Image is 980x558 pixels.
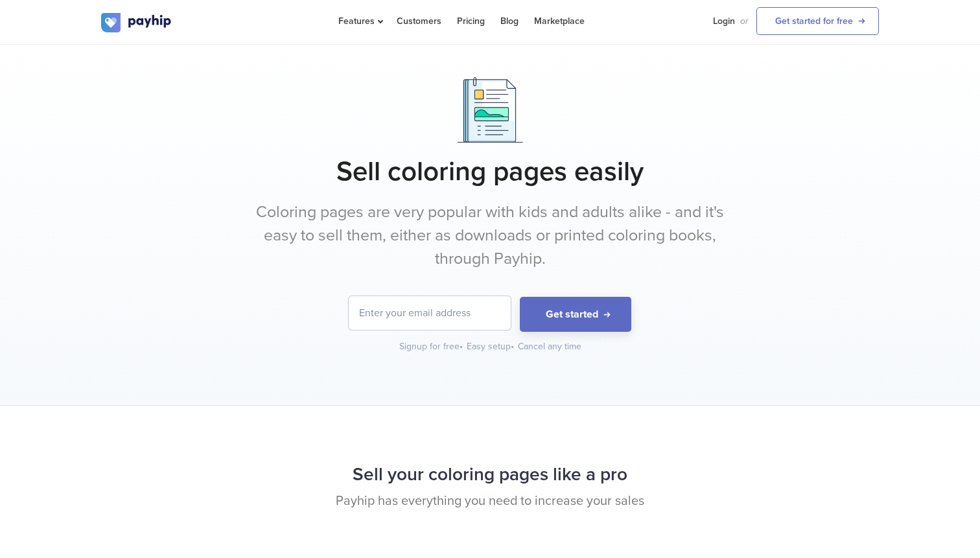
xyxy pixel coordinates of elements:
div: Signup for free [399,340,464,353]
span: • [460,341,463,352]
a: Get started for free [756,7,879,35]
p: Coloring pages are very popular with kids and adults alike - and it's easy to sell them, either a... [247,201,733,270]
h2: Sell your coloring pages like a pro [101,458,879,492]
button: Get started [520,297,631,332]
h1: Sell coloring pages easily [101,156,879,188]
span: • [511,341,514,352]
img: Documents.png [458,77,523,143]
span: Features [338,16,381,27]
div: Cancel any time [518,340,581,353]
input: Enter your email address [349,296,511,330]
img: logo.svg [101,13,172,32]
div: Easy setup [467,340,515,353]
p: Payhip has everything you need to increase your sales [101,492,879,511]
